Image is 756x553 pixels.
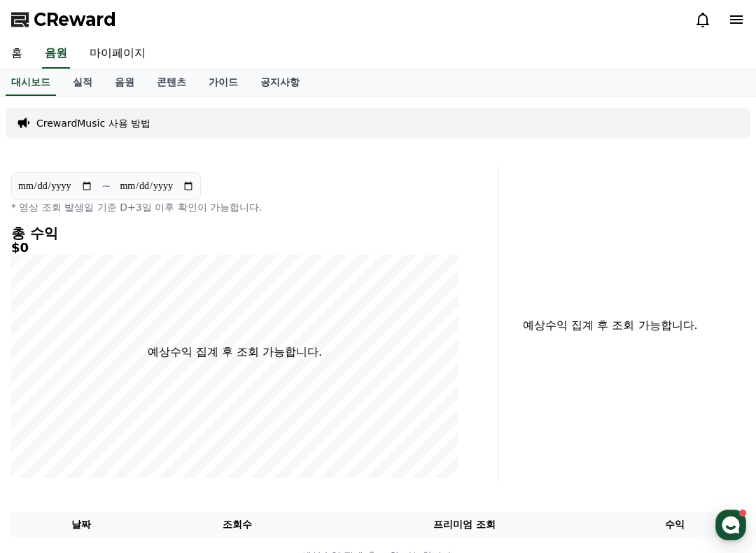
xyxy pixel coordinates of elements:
[151,512,323,538] th: 조회수
[78,39,157,69] a: 마이페이지
[510,317,711,334] p: 예상수익 집계 후 조회 가능합니다.
[249,69,311,96] a: 공지사항
[101,178,111,195] p: ~
[6,69,56,96] a: 대시보드
[197,69,249,96] a: 가이드
[62,69,104,96] a: 실적
[104,69,146,96] a: 음원
[4,514,253,549] a: 홈
[11,512,151,538] th: 날짜
[42,39,70,69] a: 음원
[605,512,745,538] th: 수익
[36,116,150,130] a: CrewardMusic 사용 방법
[11,225,458,241] h4: 총 수익
[11,241,458,255] h5: $0
[146,69,197,96] a: 콘텐츠
[618,535,636,547] span: 설정
[323,512,605,538] th: 프리미엄 조회
[503,514,752,549] a: 설정
[34,8,116,31] span: CReward
[369,535,387,547] span: 대화
[125,535,134,547] span: 홈
[253,514,503,549] a: 대화
[148,344,322,360] p: 예상수익 집계 후 조회 가능합니다.
[11,200,458,214] p: * 영상 조회 발생일 기준 D+3일 이후 확인이 가능합니다.
[11,8,116,31] a: CReward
